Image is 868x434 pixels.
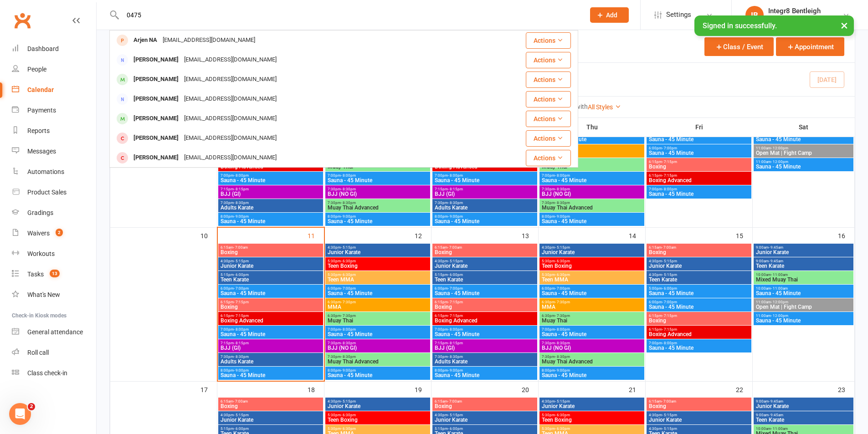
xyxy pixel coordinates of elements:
[541,187,642,191] span: 7:30pm
[755,318,852,323] span: Sauna - 45 Minute
[12,244,96,264] a: Workouts
[220,174,321,178] span: 7:00pm
[541,341,642,345] span: 7:30pm
[220,332,321,337] span: Sauna - 45 Minute
[27,168,64,175] div: Automations
[448,201,463,205] span: - 8:30pm
[341,341,356,345] span: - 8:30pm
[327,341,428,345] span: 7:30pm
[753,117,855,137] th: Sat
[646,117,753,137] th: Fri
[220,314,321,318] span: 6:15pm
[434,327,535,332] span: 7:00pm
[11,9,34,32] a: Clubworx
[327,314,428,318] span: 6:30pm
[755,245,852,250] span: 9:00am
[220,187,321,191] span: 7:15pm
[327,304,428,310] span: MMA
[448,314,463,318] span: - 7:15pm
[555,259,570,263] span: - 6:30pm
[648,178,750,183] span: Boxing Advanced
[341,174,356,178] span: - 8:00pm
[555,214,570,219] span: - 9:00pm
[755,300,852,304] span: 11:00am
[555,341,570,345] span: - 8:30pm
[27,86,54,93] div: Calendar
[234,201,249,205] span: - 8:30pm
[769,245,783,250] span: - 9:45am
[327,191,428,197] span: BJJ (NO GI)
[541,332,642,337] span: Sauna - 45 Minute
[220,341,321,345] span: 7:15pm
[434,245,535,250] span: 6:15am
[181,53,279,66] div: [EMAIL_ADDRESS][DOMAIN_NAME]
[448,327,463,332] span: - 8:00pm
[662,174,677,178] span: - 7:15pm
[541,318,642,323] span: Muay Thai
[541,146,642,150] span: 6:30pm
[27,230,50,237] div: Waivers
[555,314,570,318] span: - 7:30pm
[526,32,571,49] button: Actions
[434,318,535,323] span: Boxing Advanced
[327,327,428,332] span: 7:00pm
[648,250,750,255] span: Boxing
[434,250,535,255] span: Boxing
[131,92,181,106] div: [PERSON_NAME]
[327,259,428,263] span: 5:30pm
[448,355,463,359] span: - 8:30pm
[648,191,750,197] span: Sauna - 45 Minute
[27,328,83,336] div: General attendance
[590,7,629,23] button: Add
[648,277,750,282] span: Teen Karate
[434,286,535,291] span: 6:00pm
[662,273,677,277] span: - 5:15pm
[648,146,750,150] span: 6:00pm
[28,403,35,410] span: 2
[220,345,321,351] span: BJJ (GI)
[434,300,535,304] span: 6:15pm
[131,151,181,164] div: [PERSON_NAME]
[755,314,852,318] span: 11:00am
[181,92,279,106] div: [EMAIL_ADDRESS][DOMAIN_NAME]
[234,355,249,359] span: - 8:30pm
[755,164,852,169] span: Sauna - 45 Minute
[12,342,96,363] a: Roll call
[12,100,96,121] a: Payments
[448,341,463,345] span: - 8:15pm
[234,174,249,178] span: - 8:00pm
[434,263,535,269] span: Junior Karate
[12,223,96,244] a: Waivers 2
[575,103,588,110] strong: with
[120,9,578,21] input: Search...
[541,245,642,250] span: 4:30pm
[755,259,852,263] span: 9:00am
[771,286,788,291] span: - 11:00am
[234,286,249,291] span: - 7:00pm
[234,341,249,345] span: - 8:15pm
[327,300,428,304] span: 6:30pm
[648,286,750,291] span: 5:00pm
[662,300,677,304] span: - 7:00pm
[755,273,852,277] span: 10:00am
[327,355,428,359] span: 7:30pm
[220,201,321,205] span: 7:30pm
[662,341,677,345] span: - 8:00pm
[541,300,642,304] span: 6:30pm
[541,286,642,291] span: 6:00pm
[50,270,60,277] span: 13
[541,277,642,282] span: Teen MMA
[341,259,356,263] span: - 6:30pm
[220,191,321,197] span: BJJ (GI)
[327,250,428,255] span: Junior Karate
[220,291,321,296] span: Sauna - 45 Minute
[234,314,249,318] span: - 7:15pm
[836,15,853,35] button: ×
[327,277,428,282] span: Teen MMA
[541,219,642,224] span: Sauna - 45 Minute
[662,259,677,263] span: - 5:15pm
[662,160,677,164] span: - 7:15pm
[588,103,621,111] a: All Styles
[541,205,642,210] span: Muay Thai Advanced
[234,273,249,277] span: - 6:00pm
